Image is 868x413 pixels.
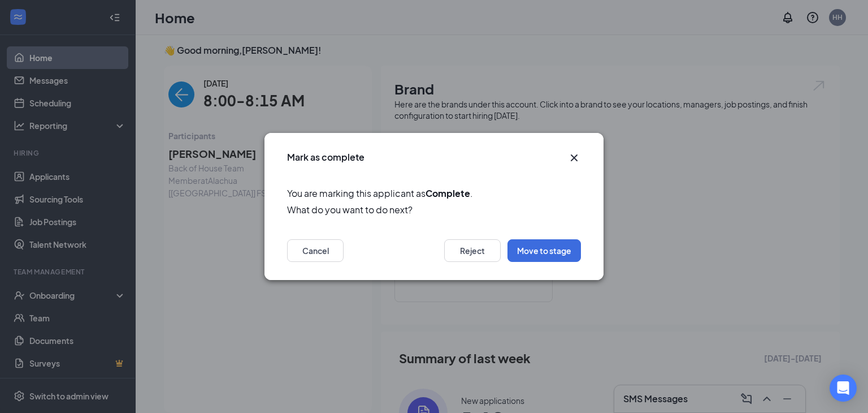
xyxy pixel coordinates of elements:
b: Complete [426,187,470,199]
h3: Mark as complete [287,151,364,164]
button: Close [567,151,581,165]
span: You are marking this applicant as . [287,186,581,200]
svg: Cross [567,151,581,165]
button: Move to stage [507,239,581,262]
button: Reject [444,239,501,262]
button: Cancel [287,239,344,262]
div: Open Intercom Messenger [830,375,857,402]
span: What do you want to do next? [287,203,581,217]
